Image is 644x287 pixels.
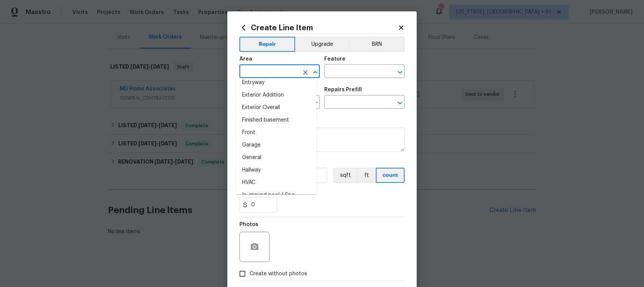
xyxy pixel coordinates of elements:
li: HVAC [236,176,316,189]
button: Clear [300,67,311,78]
li: Entryway [236,76,316,89]
h5: Photos [239,222,258,227]
h2: Create Line Item [239,23,398,32]
button: Repair [239,37,295,52]
button: ft [357,168,376,183]
li: Front [236,126,316,139]
button: count [376,168,405,183]
span: Create without photos [250,270,307,278]
li: Finished basement [236,114,316,126]
li: Exterior Addition [236,89,316,101]
li: Exterior Overall [236,101,316,114]
h5: Repairs Prefill [324,87,362,92]
button: Open [395,98,405,108]
li: Garage [236,139,316,151]
h5: Feature [324,56,345,62]
button: sqft [333,168,357,183]
button: Close [310,67,320,78]
li: In-ground pool / Spa [236,189,316,201]
li: General [236,151,316,164]
li: Hallway [236,164,316,176]
button: Open [395,67,405,78]
button: BRN [349,37,405,52]
h5: Area [239,56,252,62]
button: Upgrade [295,37,349,52]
